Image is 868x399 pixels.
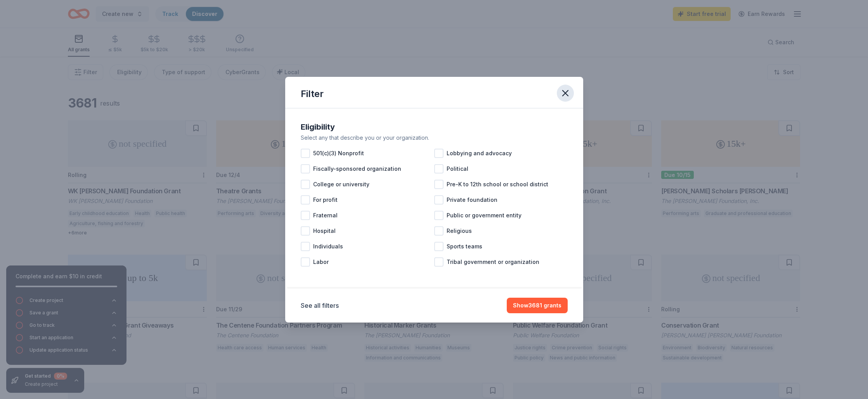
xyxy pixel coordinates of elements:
[507,298,568,313] button: Show3681 grants
[301,301,339,310] button: See all filters
[447,242,482,251] span: Sports teams
[313,211,338,220] span: Fraternal
[313,226,336,236] span: Hospital
[301,88,324,100] div: Filter
[301,133,568,142] div: Select any that describe you or your organization.
[447,164,468,173] span: Political
[313,242,343,251] span: Individuals
[313,164,401,173] span: Fiscally-sponsored organization
[447,211,521,220] span: Public or government entity
[313,195,338,205] span: For profit
[447,180,548,189] span: Pre-K to 12th school or school district
[447,195,497,205] span: Private foundation
[447,149,512,158] span: Lobbying and advocacy
[447,257,539,267] span: Tribal government or organization
[301,121,568,133] div: Eligibility
[313,149,364,158] span: 501(c)(3) Nonprofit
[313,257,329,267] span: Labor
[313,180,369,189] span: College or university
[447,226,472,236] span: Religious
